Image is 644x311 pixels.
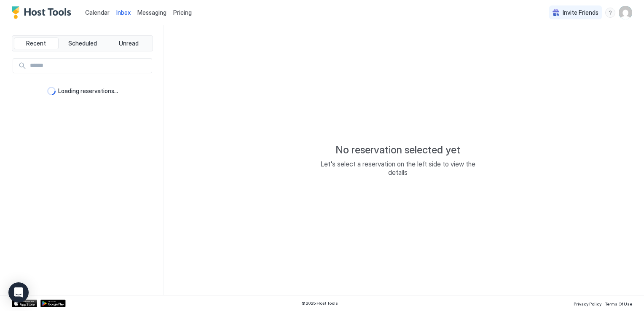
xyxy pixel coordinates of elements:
a: App Store [12,300,37,307]
span: Privacy Policy [574,301,601,306]
button: Recent [14,38,59,49]
span: Messaging [137,9,166,16]
span: Unread [119,40,139,47]
a: Calendar [85,8,110,17]
div: tab-group [12,35,153,51]
a: Google Play Store [40,300,66,307]
span: Recent [26,40,46,47]
a: Inbox [116,8,131,17]
span: Inbox [116,9,131,16]
div: User profile [619,6,632,19]
a: Privacy Policy [574,299,601,308]
div: Open Intercom Messenger [8,282,29,303]
div: loading [47,87,56,95]
input: Input Field [27,59,152,73]
span: Scheduled [68,40,97,47]
span: © 2025 Host Tools [301,300,338,306]
div: menu [605,8,615,18]
span: Let's select a reservation on the left side to view the details [314,160,482,177]
span: No reservation selected yet [335,144,460,156]
a: Messaging [137,8,166,17]
a: Terms Of Use [605,299,632,308]
a: Host Tools Logo [12,6,75,19]
button: Scheduled [60,38,105,49]
span: Pricing [173,9,192,16]
span: Calendar [85,9,110,16]
span: Terms Of Use [605,301,632,306]
span: Invite Friends [563,9,598,16]
span: Loading reservations... [58,87,118,95]
button: Unread [106,38,151,49]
